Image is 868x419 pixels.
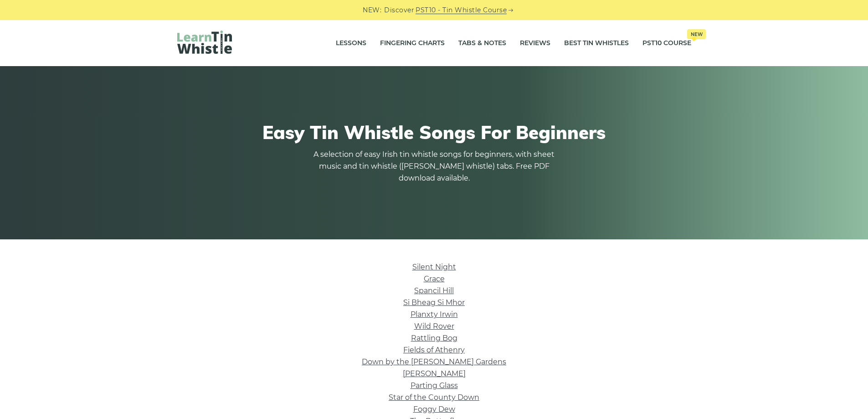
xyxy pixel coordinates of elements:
[380,32,445,55] a: Fingering Charts
[389,393,479,402] a: Star of the County Down
[411,381,458,390] a: Parting Glass
[336,32,366,55] a: Lessons
[411,310,458,319] a: Planxty Irwin
[177,31,232,54] img: LearnTinWhistle.com
[412,263,456,271] a: Silent Night
[311,149,557,184] p: A selection of easy Irish tin whistle songs for beginners, with sheet music and tin whistle ([PER...
[403,346,465,354] a: Fields of Athenry
[564,32,629,55] a: Best Tin Whistles
[642,32,691,55] a: PST10 CourseNew
[413,405,455,414] a: Foggy Dew
[411,334,457,342] a: Rattling Bog
[520,32,550,55] a: Reviews
[458,32,506,55] a: Tabs & Notes
[403,298,465,307] a: Si­ Bheag Si­ Mhor
[362,357,506,366] a: Down by the [PERSON_NAME] Gardens
[414,286,454,295] a: Spancil Hill
[687,29,706,39] span: New
[414,322,454,331] a: Wild Rover
[403,369,466,378] a: [PERSON_NAME]
[177,121,691,143] h1: Easy Tin Whistle Songs For Beginners
[424,274,445,283] a: Grace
